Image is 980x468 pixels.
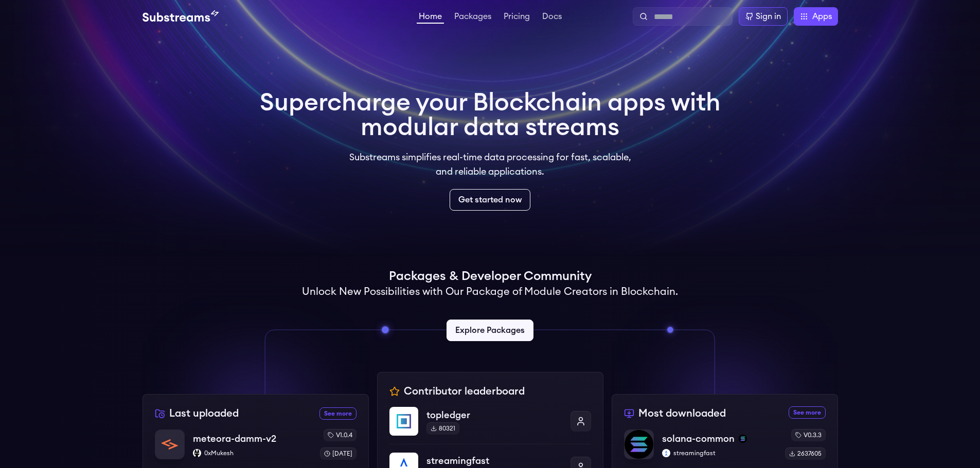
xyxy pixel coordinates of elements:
img: meteora-damm-v2 [155,430,184,459]
img: topledger [389,407,418,436]
p: streamingfast [662,449,777,457]
a: meteora-damm-v2meteora-damm-v20xMukesh0xMukeshv1.0.4[DATE] [155,429,357,468]
img: solana [739,435,747,443]
img: solana-common [625,430,653,459]
a: Pricing [502,12,532,23]
div: 2637605 [785,447,826,460]
a: topledgertopledger80321 [389,407,591,444]
h1: Supercharge your Blockchain apps with modular data streams [260,90,721,140]
a: Sign in [739,7,788,26]
a: See more recently uploaded packages [319,407,357,420]
div: 80321 [426,422,459,435]
h2: Unlock New Possibilities with Our Package of Module Creators in Blockchain. [302,285,678,299]
img: Substream's logo [142,10,219,23]
div: v1.0.4 [324,429,357,441]
p: streamingfast [426,454,562,468]
img: streamingfast [662,449,670,457]
a: Packages [452,12,493,23]
p: Substreams simplifies real-time data processing for fast, scalable, and reliable applications. [342,150,638,179]
a: Home [417,12,444,24]
p: meteora-damm-v2 [193,432,276,446]
img: 0xMukesh [193,449,201,457]
p: topledger [426,408,562,422]
div: v0.3.3 [791,429,826,441]
a: Get started now [450,189,530,211]
a: solana-commonsolana-commonsolanastreamingfaststreamingfastv0.3.32637605 [624,429,826,468]
div: [DATE] [320,447,357,460]
p: solana-common [662,432,735,446]
span: Apps [812,10,832,23]
div: Sign in [756,10,781,23]
h1: Packages & Developer Community [389,268,592,285]
a: See more most downloaded packages [789,406,826,419]
a: Explore Packages [447,320,533,341]
p: 0xMukesh [193,449,312,457]
a: Docs [540,12,564,23]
